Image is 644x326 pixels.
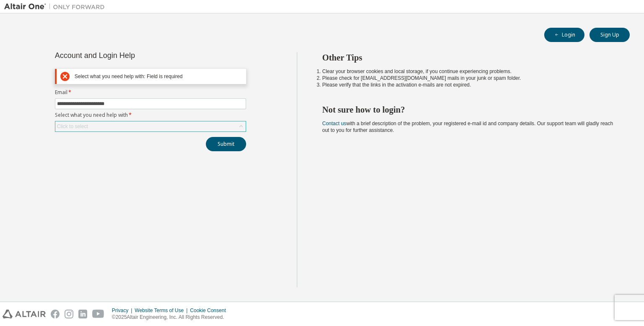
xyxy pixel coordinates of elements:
[322,52,615,63] h2: Other Tips
[322,75,615,81] li: Please check for [EMAIL_ADDRESS][DOMAIN_NAME] mails in your junk or spam folder.
[322,121,346,126] a: Contact us
[55,89,246,96] label: Email
[112,314,231,321] p: © 2025 Altair Engineering, Inc. All Rights Reserved.
[4,3,109,11] img: Altair One
[190,307,231,314] div: Cookie Consent
[322,104,615,115] h2: Not sure how to login?
[65,310,73,318] img: instagram.svg
[3,310,46,318] img: altair_logo.svg
[206,137,246,151] button: Submit
[55,112,246,118] label: Select what you need help with
[92,310,104,318] img: youtube.svg
[112,307,135,314] div: Privacy
[544,28,584,42] button: Login
[55,121,246,131] div: Click to select
[75,74,242,80] div: Select what you need help with: Field is required
[78,310,87,318] img: linkedin.svg
[322,121,613,133] span: with a brief description of the problem, your registered e-mail id and company details. Our suppo...
[589,28,630,42] button: Sign Up
[135,307,190,314] div: Website Terms of Use
[57,123,88,130] div: Click to select
[55,52,208,59] div: Account and Login Help
[322,68,615,75] li: Clear your browser cookies and local storage, if you continue experiencing problems.
[51,310,60,318] img: facebook.svg
[322,81,615,88] li: Please verify that the links in the activation e-mails are not expired.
